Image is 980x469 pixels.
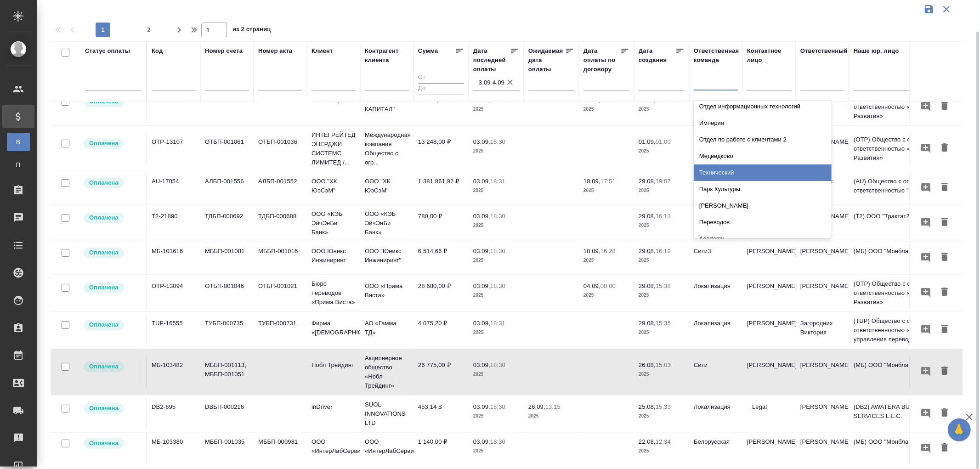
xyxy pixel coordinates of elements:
div: Отдел информационных технологий [694,98,832,115]
p: ООО "ХК ЮэСэМ" [365,177,409,195]
p: ООО «КЭБ ЭйчЭнБи Банк» [312,209,356,237]
td: 453,14 $ [414,398,469,430]
p: 18:30 [490,138,505,145]
td: 26 775,00 ₽ [414,356,469,388]
p: 2025 [639,186,685,195]
p: 2025 [639,291,685,300]
p: 18:30 [490,362,505,368]
div: Код [152,46,163,56]
button: Удалить [937,363,952,380]
p: 03.09, [473,248,490,254]
td: 1 381 861,92 ₽ [414,172,469,204]
div: Переводов [694,214,832,231]
button: Сбросить фильтры [938,0,955,18]
span: из 2 страниц [232,24,271,37]
div: Сумма [418,46,438,56]
td: Загородних Виктория [796,314,849,346]
p: 2025 [583,256,629,265]
td: АЛБП-001552 [254,172,307,204]
div: Дата создания [639,46,675,65]
p: 2025 [473,412,519,421]
td: 4 075,20 ₽ [414,314,469,346]
p: 2025 [639,370,685,379]
p: 03.09, [473,362,490,368]
div: Контактное лицо [747,46,791,65]
td: DBБП-000216 [200,398,254,430]
div: Парк Культуры [694,181,832,198]
td: МББП-000981 [254,433,307,465]
td: (AU) Общество с ограниченной ответственностью "АЛС" [849,172,959,204]
td: ТДБП-000688 [254,207,307,239]
p: 15:03 [656,362,671,368]
span: 🙏 [952,420,967,440]
div: Ожидаемая дата оплаты [528,46,565,74]
td: [PERSON_NAME] [796,433,849,465]
p: 18:30 [490,248,505,254]
div: Ответственный [800,46,848,56]
p: Акционерное общество «Нобл Трейдинг» [365,354,409,390]
a: П [7,156,30,174]
p: 18:30 [490,96,505,103]
p: 2025 [473,186,519,195]
td: [PERSON_NAME] [742,277,796,309]
p: ООО «Прима Виста» [365,282,409,300]
p: 2025 [639,412,685,421]
p: 2025 [583,186,629,195]
td: МББП-001081 [200,242,254,274]
p: 01.09, [639,96,656,103]
p: ООО «КЭБ ЭйчЭнБи Банк» [365,209,409,237]
p: 16:13 [656,213,671,220]
p: 15:38 [656,283,671,289]
input: От [418,72,464,84]
p: 04.09, [583,283,600,289]
p: 03.09, [473,138,490,145]
td: Сити3 [689,242,742,274]
p: 03.09, [473,320,490,327]
p: Бюро переводов «Прима Виста» [312,279,356,307]
div: Технический [694,164,832,181]
p: ООО "ХК ЮэСэМ" [312,177,356,195]
p: 19:07 [656,178,671,185]
div: [PERSON_NAME] [694,198,832,214]
div: Ответственная команда [694,46,739,65]
div: Медведково [694,148,832,164]
p: 2025 [473,221,519,230]
p: 2025 [473,291,519,300]
td: TUP-16555 [147,314,200,346]
td: ТДБП-000692 [200,207,254,239]
td: МББП-001035 [200,433,254,465]
p: Фирма «[DEMOGRAPHIC_DATA]» [312,319,356,337]
div: Дата последней оплаты [473,46,510,74]
p: 2025 [473,256,519,265]
td: [PERSON_NAME] [796,277,849,309]
td: Локализация [689,314,742,346]
td: МББП-001016 [254,242,307,274]
td: АЛБП-001556 [200,172,254,204]
p: 29.08, [639,213,656,220]
td: ОТБП-001035 [254,91,307,123]
p: 03.09, [473,283,490,289]
p: SUOL INNOVATIONS LTD [365,400,409,428]
p: 29.08, [639,320,656,327]
button: Удалить [937,140,952,157]
p: inDriver [312,402,356,412]
button: 🙏 [948,418,971,441]
button: Удалить [937,98,952,115]
p: 16:12 [656,248,671,254]
button: 2 [142,23,156,37]
p: 01:00 [656,138,671,145]
span: П [11,160,25,170]
td: 1 140,00 ₽ [414,433,469,465]
td: (OTP) Общество с ограниченной ответственностью «Вектор Развития» [849,275,959,311]
p: 03.09, [473,438,490,445]
div: Номер счета [205,46,243,56]
p: 18:31 [490,320,505,327]
p: 2025 [473,446,519,456]
td: ОТБП-001036 [254,133,307,165]
span: 2 [142,25,156,34]
span: В [11,137,25,147]
div: Номер акта [258,46,292,56]
td: (Т2) ООО "Трактат24" [849,207,959,239]
p: 18.09, [583,248,600,254]
p: 2025 [473,328,519,337]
